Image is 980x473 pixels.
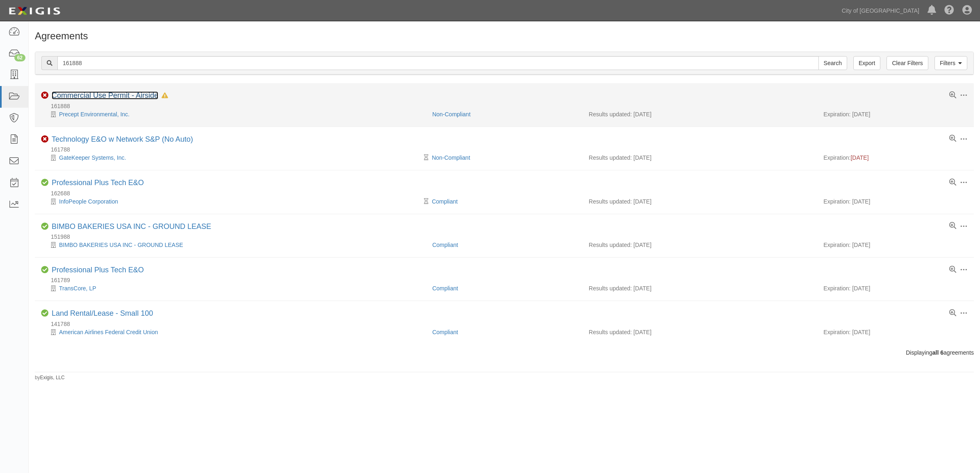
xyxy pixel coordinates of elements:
a: GateKeeper Systems, Inc. [59,154,126,161]
small: by [35,374,65,381]
a: Professional Plus Tech E&O [52,179,144,187]
div: Land Rental/Lease - Small 100 [52,309,153,318]
input: Search [57,56,819,70]
i: Pending Review [424,199,428,204]
div: Results updated: [DATE] [589,110,811,118]
div: Results updated: [DATE] [589,328,811,336]
a: Non-Compliant [432,154,470,161]
b: all 6 [932,349,944,356]
a: Land Rental/Lease - Small 100 [52,309,153,317]
div: BIMBO BAKERIES USA INC - GROUND LEASE [52,222,211,231]
div: American Airlines Federal Credit Union [41,328,426,336]
div: InfoPeople Corporation [41,197,426,206]
i: Compliant [41,179,48,186]
div: 161888 [41,102,974,110]
div: TransCore, LP [41,284,426,292]
a: City of [GEOGRAPHIC_DATA] [838,2,923,19]
i: Pending Review [424,155,428,161]
h1: Agreements [35,31,974,41]
a: Professional Plus Tech E&O [52,266,144,274]
div: Expiration: [DATE] [823,284,968,292]
a: Precept Environmental, Inc. [59,111,130,118]
a: View results summary [949,222,956,230]
a: Export [853,56,880,70]
i: Compliant [41,310,48,317]
a: View results summary [949,266,956,274]
i: In Default since 09/05/2025 [162,93,168,99]
div: Expiration: [DATE] [823,197,968,206]
a: BIMBO BAKERIES USA INC - GROUND LEASE [52,222,211,231]
a: View results summary [949,310,956,317]
i: Help Center - Complianz [944,6,954,16]
a: American Airlines Federal Credit Union [59,329,158,335]
a: Compliant [432,285,458,292]
div: Results updated: [DATE] [589,241,811,249]
div: Professional Plus Tech E&O [52,179,144,188]
div: 161788 [41,145,974,154]
div: Results updated: [DATE] [589,197,811,206]
a: View results summary [949,92,956,99]
a: Compliant [432,198,458,205]
a: Exigis, LLC [40,375,65,380]
a: Compliant [432,329,458,335]
a: Technology E&O w Network S&P (No Auto) [52,135,193,143]
div: 161789 [41,276,974,284]
div: Displaying agreements [29,349,980,357]
a: BIMBO BAKERIES USA INC - GROUND LEASE [59,242,183,248]
div: Expiration: [DATE] [823,241,968,249]
a: Commercial Use Permit - Airside [52,91,158,100]
a: Non-Compliant [432,111,470,118]
i: Compliant [41,223,48,230]
i: Non-Compliant [41,136,48,143]
div: Expiration: [823,154,968,162]
div: 162688 [41,189,974,197]
span: [DATE] [850,154,868,161]
a: View results summary [949,135,956,143]
a: InfoPeople Corporation [59,198,118,205]
div: GateKeeper Systems, Inc. [41,154,426,162]
div: Expiration: [DATE] [823,328,968,336]
i: Non-Compliant [41,92,48,99]
div: Results updated: [DATE] [589,154,811,162]
a: TransCore, LP [59,285,96,292]
div: Results updated: [DATE] [589,284,811,292]
div: BIMBO BAKERIES USA INC - GROUND LEASE [41,241,426,249]
div: 151988 [41,233,974,241]
div: Precept Environmental, Inc. [41,110,426,118]
a: Clear Filters [887,56,928,70]
div: Technology E&O w Network S&P (No Auto) [52,135,193,144]
div: Commercial Use Permit - Airside [52,91,168,100]
div: Expiration: [DATE] [823,110,968,118]
img: logo-5460c22ac91f19d4615b14bd174203de0afe785f0fc80cf4dbbc73dc1793850b.png [6,4,63,18]
a: View results summary [949,179,956,186]
div: Professional Plus Tech E&O [52,266,144,275]
a: Filters [934,56,967,70]
i: Compliant [41,266,48,274]
div: 62 [14,54,25,61]
input: Search [818,56,847,70]
a: Compliant [432,242,458,248]
div: 141788 [41,320,974,328]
